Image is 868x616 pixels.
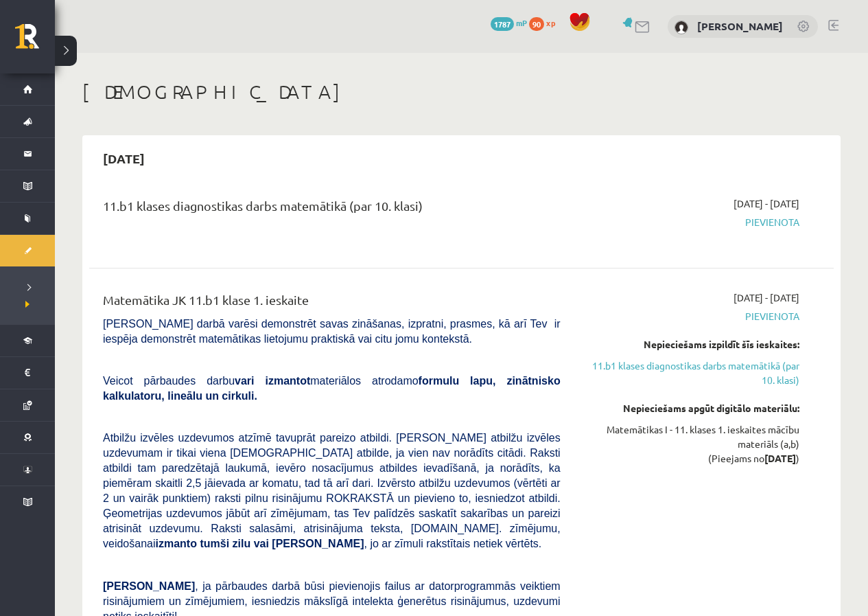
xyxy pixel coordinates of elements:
h2: [DATE] [89,142,159,174]
a: 1787 mP [491,17,527,28]
b: formulu lapu, zinātnisko kalkulatoru, lineālu un cirkuli. [103,375,561,402]
a: Rīgas 1. Tālmācības vidusskola [15,24,55,58]
span: [PERSON_NAME] darbā varēsi demonstrēt savas zināšanas, izpratni, prasmes, kā arī Tev ir iespēja d... [103,318,561,345]
strong: [DATE] [764,452,796,464]
div: 11.b1 klases diagnostikas darbs matemātikā (par 10. klasi) [103,196,561,222]
span: [PERSON_NAME] [103,580,195,592]
a: 90 xp [529,17,562,28]
span: Pievienota [581,309,799,323]
div: Nepieciešams apgūt digitālo materiālu: [581,401,799,415]
span: Atbilžu izvēles uzdevumos atzīmē tavuprāt pareizo atbildi. [PERSON_NAME] atbilžu izvēles uzdevuma... [103,432,561,549]
b: vari izmantot [235,375,310,387]
span: Pievienota [581,215,799,229]
div: Matemātika JK 11.b1 klase 1. ieskaite [103,290,561,316]
h1: [DEMOGRAPHIC_DATA] [82,80,841,104]
span: xp [546,17,555,28]
span: Veicot pārbaudes darbu materiālos atrodamo [103,375,561,402]
img: Nauris Jāne [675,21,688,34]
a: 11.b1 klases diagnostikas darbs matemātikā (par 10. klasi) [581,358,799,387]
b: izmanto [156,538,197,549]
span: 90 [529,17,544,31]
span: 1787 [491,17,514,31]
span: [DATE] - [DATE] [734,196,799,211]
div: Matemātikas I - 11. klases 1. ieskaites mācību materiāls (a,b) (Pieejams no ) [581,422,799,466]
span: [DATE] - [DATE] [734,290,799,305]
a: [PERSON_NAME] [697,19,783,33]
span: mP [516,17,527,28]
b: tumši zilu vai [PERSON_NAME] [200,538,364,549]
div: Nepieciešams izpildīt šīs ieskaites: [581,337,799,352]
